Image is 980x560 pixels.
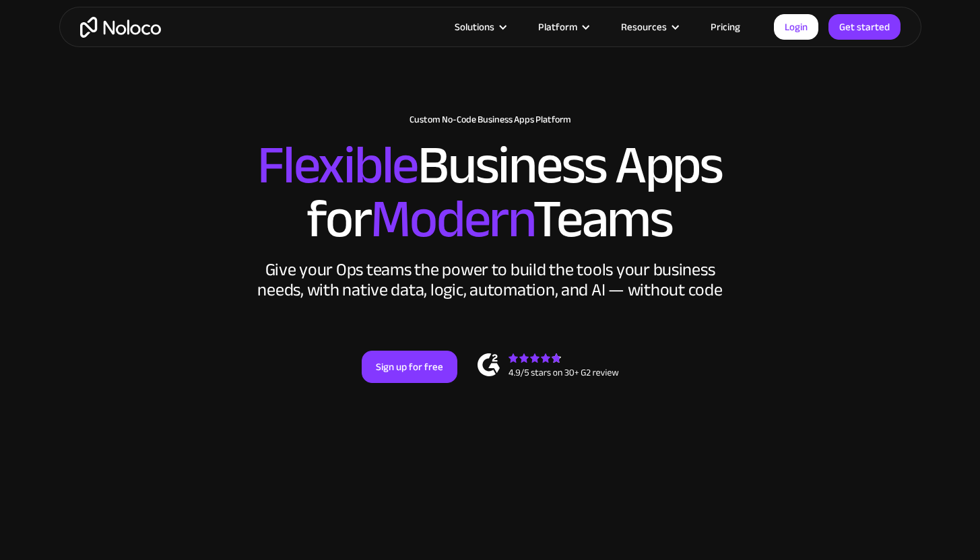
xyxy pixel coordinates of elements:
div: Resources [621,18,667,36]
span: Modern [370,169,533,269]
h1: Custom No-Code Business Apps Platform [73,114,908,125]
div: Platform [521,18,604,36]
div: Resources [604,18,694,36]
a: Pricing [694,18,757,36]
div: Give your Ops teams the power to build the tools your business needs, with native data, logic, au... [255,260,726,300]
div: Solutions [438,18,521,36]
div: Platform [538,18,577,36]
span: Flexible [257,115,418,215]
a: home [80,17,161,38]
a: Sign up for free [362,351,457,383]
div: Solutions [455,18,494,36]
a: Get started [828,14,901,40]
a: Login [774,14,818,40]
h2: Business Apps for Teams [73,139,908,246]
